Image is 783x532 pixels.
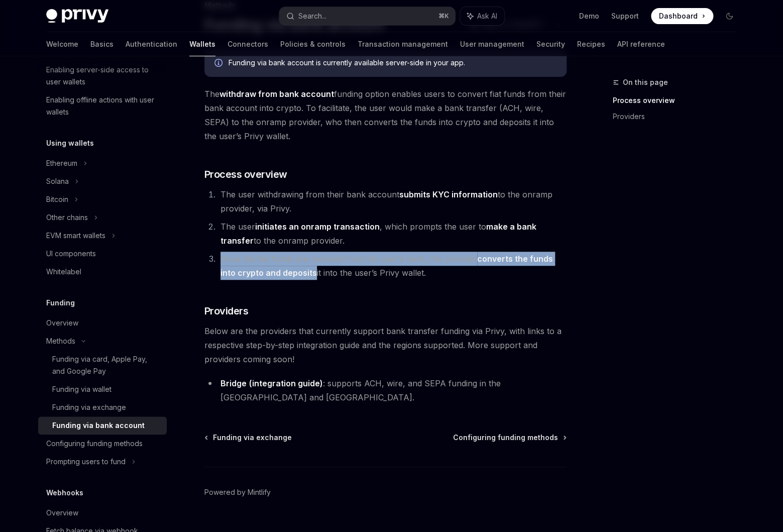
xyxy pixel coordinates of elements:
[217,187,567,216] li: The user withdrawing from their bank account to the onramp provider, via Privy.
[613,92,745,109] a: Process overview
[214,59,225,69] svg: Info
[46,157,77,169] div: Ethereum
[52,401,126,413] div: Funding via exchange
[38,245,167,263] a: UI components
[213,433,292,443] span: Funding via exchange
[38,398,167,416] a: Funding via exchange
[38,314,167,332] a: Overview
[453,433,558,443] span: Configuring funding methods
[399,189,498,199] strong: submits KYC information
[204,167,287,181] span: Process overview
[579,11,599,21] a: Demo
[477,11,497,21] span: Ask AI
[46,266,81,278] div: Whitelabel
[46,317,78,329] div: Overview
[228,32,268,56] a: Connectors
[38,435,167,453] a: Configuring funding methods
[52,353,161,377] div: Funding via card, Apple Pay, and Google Pay
[38,61,167,91] a: Enabling server-side access to user wallets
[651,8,713,24] a: Dashboard
[46,438,143,450] div: Configuring funding methods
[46,456,126,468] div: Prompting users to fund
[255,222,380,232] strong: initiates an onramp transaction
[617,32,665,56] a: API reference
[217,220,567,248] li: The user , which prompts the user to to the onramp provider.
[358,32,448,56] a: Transaction management
[204,487,271,497] a: Powered by Mintlify
[229,58,556,69] div: Funding via bank account is currently available server-side in your app.
[46,9,108,23] img: dark logo
[46,137,94,149] h5: Using wallets
[38,263,167,281] a: Whitelabel
[38,504,167,522] a: Overview
[46,211,88,224] div: Other chains
[280,32,346,56] a: Policies & controls
[205,433,292,443] a: Funding via exchange
[204,87,567,143] span: The funding option enables users to convert fiat funds from their bank account into crypto. To fa...
[46,487,83,499] h5: Webhooks
[46,32,78,56] a: Welcome
[46,94,161,118] div: Enabling offline actions with user wallets
[204,324,567,366] span: Below are the providers that currently support bank transfer funding via Privy, with links to a r...
[298,10,326,22] div: Search...
[613,109,745,125] a: Providers
[217,252,567,280] li: Once the fiat funds are received from the user’s bank, the provider it into the user’s Privy wallet.
[611,11,639,21] a: Support
[38,91,167,121] a: Enabling offline actions with user wallets
[46,335,75,347] div: Methods
[38,350,167,380] a: Funding via card, Apple Pay, and Google Pay
[90,32,114,56] a: Basics
[204,304,249,318] span: Providers
[189,32,215,56] a: Wallets
[38,416,167,435] a: Funding via bank account
[438,12,449,20] span: ⌘ K
[46,175,69,187] div: Solana
[46,193,68,205] div: Bitcoin
[623,76,668,88] span: On this page
[126,32,177,56] a: Authentication
[460,32,524,56] a: User management
[460,7,504,25] button: Ask AI
[721,8,737,24] button: Toggle dark mode
[46,230,105,242] div: EVM smart wallets
[204,376,567,404] li: : supports ACH, wire, and SEPA funding in the [GEOGRAPHIC_DATA] and [GEOGRAPHIC_DATA].
[453,433,566,443] a: Configuring funding methods
[577,32,605,56] a: Recipes
[220,378,247,388] strong: Bridge
[52,383,111,395] div: Funding via wallet
[38,380,167,398] a: Funding via wallet
[536,32,565,56] a: Security
[249,378,323,389] a: (integration guide)
[219,89,334,99] strong: withdraw from bank account
[279,7,455,25] button: Search...⌘K
[46,64,161,88] div: Enabling server-side access to user wallets
[52,419,145,432] div: Funding via bank account
[46,507,78,519] div: Overview
[659,11,698,21] span: Dashboard
[46,297,75,309] h5: Funding
[46,248,96,260] div: UI components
